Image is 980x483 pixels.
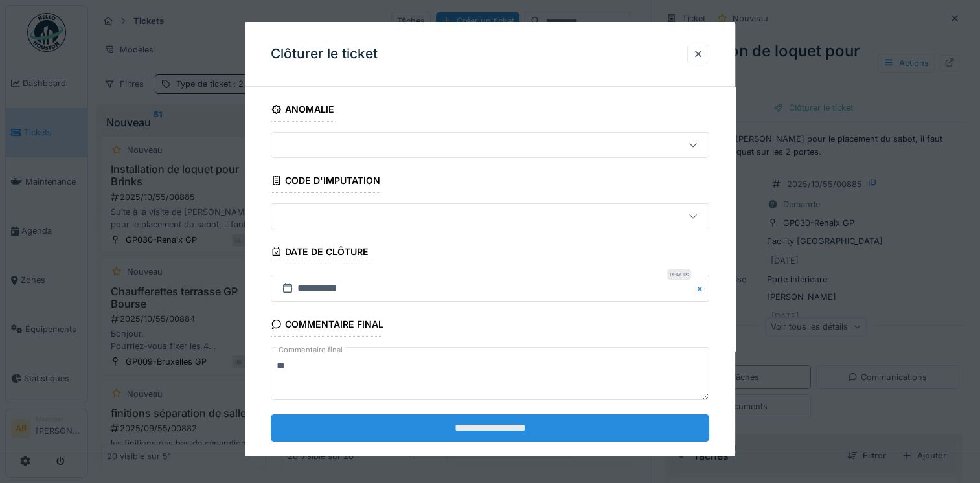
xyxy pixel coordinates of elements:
[276,342,345,358] label: Commentaire final
[271,171,380,193] div: Code d'imputation
[271,100,334,122] div: Anomalie
[271,46,378,62] h3: Clôturer le ticket
[695,275,709,302] button: Close
[271,315,383,337] div: Commentaire final
[271,242,369,264] div: Date de clôture
[667,269,691,280] div: Requis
